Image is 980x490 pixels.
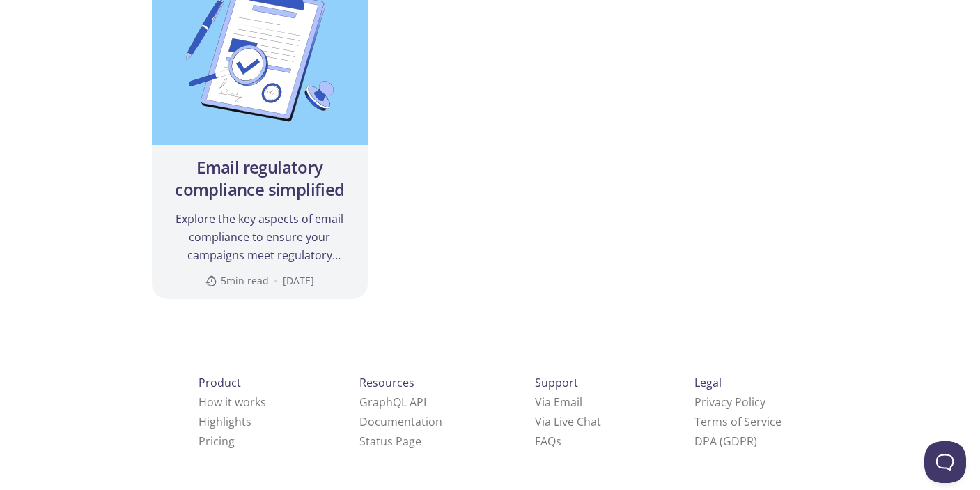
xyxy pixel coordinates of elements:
span: Legal [694,375,722,390]
span: s [556,434,561,449]
a: Via Email [535,395,582,410]
a: Highlights [199,414,251,429]
a: Terms of Service [694,414,781,429]
p: Explore the key aspects of email compliance to ensure your campaigns meet regulatory standards. [163,210,357,264]
time: [DATE] [283,274,314,288]
h2: Email regulatory compliance simplified [163,156,357,201]
a: Documentation [359,414,442,429]
a: Via Live Chat [535,414,601,429]
a: DPA (GDPR) [694,434,757,449]
span: Support [535,375,578,390]
a: Pricing [199,434,235,449]
a: Privacy Policy [694,395,765,410]
a: FAQ [535,434,561,449]
a: GraphQL API [359,395,426,410]
span: Product [199,375,241,390]
a: Status Page [359,434,421,449]
span: Resources [359,375,414,390]
a: How it works [199,395,266,410]
iframe: Help Scout Beacon - Open [924,441,966,483]
span: 5 min read [205,274,269,288]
